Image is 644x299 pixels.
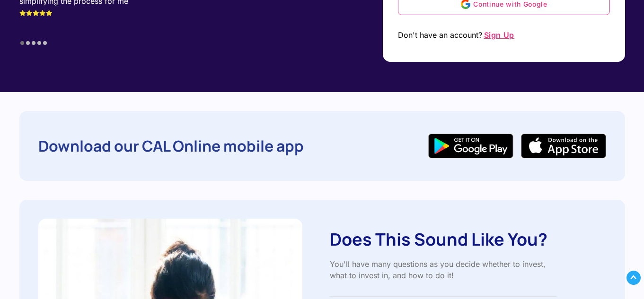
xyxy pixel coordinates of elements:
[482,26,517,43] button: Sign Up
[38,135,364,157] h3: Download our CAL Online mobile app
[398,26,610,43] div: Don't have an account?
[483,30,516,40] span: Sign Up
[428,140,606,150] a: CAL Online
[330,258,557,281] div: You'll have many questions as you decide whether to invest, what to invest in, and how to do it!
[330,228,557,251] h3: Does This Sound Like You?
